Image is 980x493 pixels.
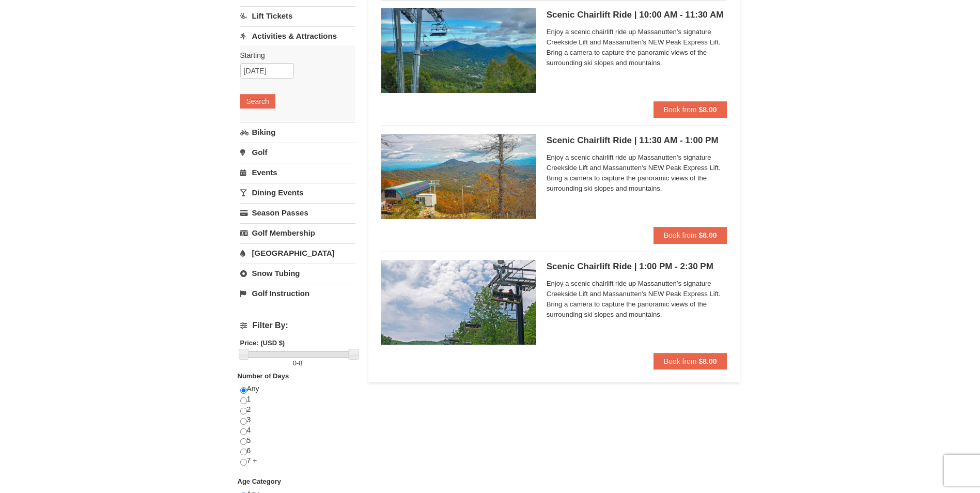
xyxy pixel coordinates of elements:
[381,134,536,219] img: 24896431-13-a88f1aaf.jpg
[654,353,727,369] button: Book from $8.00
[654,101,727,118] button: Book from $8.00
[238,372,289,380] strong: Number of Days
[240,50,348,60] label: Starting
[547,10,727,20] h5: Scenic Chairlift Ride | 10:00 AM - 11:30 AM
[664,231,697,239] span: Book from
[547,152,727,194] span: Enjoy a scenic chairlift ride up Massanutten’s signature Creekside Lift and Massanutten's NEW Pea...
[240,223,355,242] a: Golf Membership
[698,357,717,365] strong: $8.00
[381,8,536,93] img: 24896431-1-a2e2611b.jpg
[240,284,355,303] a: Golf Instruction
[240,203,355,222] a: Season Passes
[664,357,697,365] span: Book from
[240,26,355,45] a: Activities & Attractions
[240,6,355,25] a: Lift Tickets
[664,105,697,114] span: Book from
[240,321,355,330] h4: Filter By:
[299,359,302,367] span: 8
[240,94,275,109] button: Search
[240,183,355,202] a: Dining Events
[240,264,355,283] a: Snow Tubing
[240,339,285,347] strong: Price: (USD $)
[547,279,727,320] span: Enjoy a scenic chairlift ride up Massanutten’s signature Creekside Lift and Massanutten's NEW Pea...
[240,358,355,368] label: -
[654,227,727,243] button: Book from $8.00
[238,477,282,485] strong: Age Category
[698,105,717,114] strong: $8.00
[547,135,727,146] h5: Scenic Chairlift Ride | 11:30 AM - 1:00 PM
[240,243,355,263] a: [GEOGRAPHIC_DATA]
[698,231,717,239] strong: $8.00
[381,260,536,345] img: 24896431-9-664d1467.jpg
[240,143,355,162] a: Golf
[293,359,297,367] span: 0
[240,384,355,476] div: Any 1 2 3 4 5 6 7 +
[240,163,355,182] a: Events
[547,261,727,272] h5: Scenic Chairlift Ride | 1:00 PM - 2:30 PM
[547,27,727,68] span: Enjoy a scenic chairlift ride up Massanutten’s signature Creekside Lift and Massanutten's NEW Pea...
[240,122,355,142] a: Biking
